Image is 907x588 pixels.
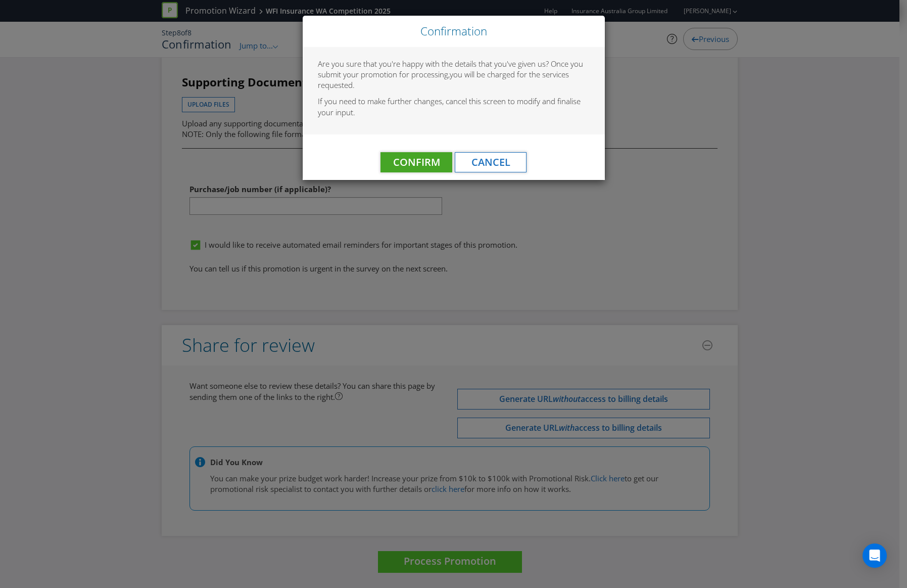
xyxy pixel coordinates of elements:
[471,155,510,169] span: Cancel
[380,152,452,172] button: Confirm
[393,155,440,169] span: Confirm
[863,544,887,568] div: Open Intercom Messenger
[420,23,487,39] span: Confirmation
[318,59,583,79] span: Are you sure that you're happy with the details that you've given us? Once you submit your promot...
[318,96,590,118] p: If you need to make further changes, cancel this screen to modify and finalise your input.
[303,16,605,47] div: Close
[455,152,527,172] button: Cancel
[353,80,355,90] span: .
[318,69,569,90] span: you will be charged for the services requested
